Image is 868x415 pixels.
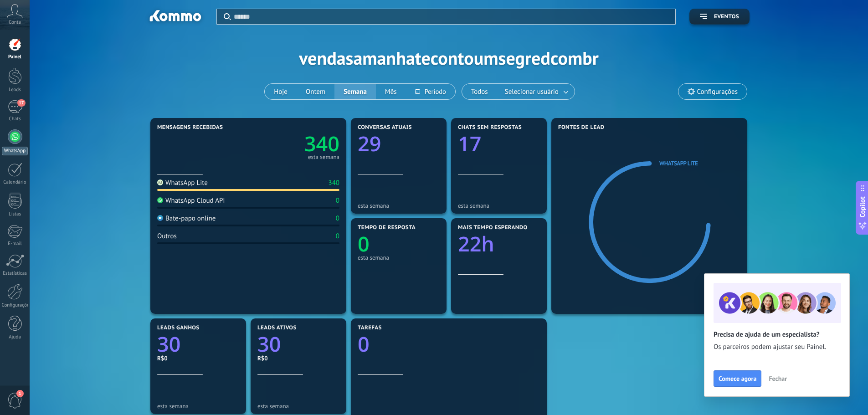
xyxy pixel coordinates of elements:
button: Eventos [689,9,750,25]
button: Selecionar usuário [497,84,575,99]
text: 0 [358,230,370,258]
div: R$0 [257,354,339,362]
div: Leads [2,87,28,93]
span: Selecionar usuário [503,86,560,98]
span: Fontes de lead [558,124,605,131]
span: Leads ativos [257,325,297,331]
text: 29 [358,130,381,158]
span: Mensagens recebidas [157,124,223,131]
div: Calendário [2,179,28,185]
h2: Precisa de ajuda de um especialista? [714,330,840,339]
div: WhatsApp Lite [157,179,208,187]
div: esta semana [458,202,540,209]
div: R$0 [157,354,239,362]
div: esta semana [358,254,440,261]
img: Bate-papo online [157,215,163,221]
a: WhatsApp Lite [659,159,698,167]
div: E-mail [2,241,28,247]
button: Fechar [765,372,791,385]
div: esta semana [257,403,339,410]
div: Bate-papo online [157,214,216,223]
span: 17 [17,99,25,107]
text: 30 [257,330,281,358]
span: Leads ganhos [157,325,200,331]
span: Tempo de resposta [358,225,416,231]
button: Ontem [297,84,334,99]
text: 340 [304,130,339,158]
div: 340 [328,179,339,187]
img: WhatsApp Lite [157,179,163,185]
div: Configurações [2,302,28,308]
a: 0 [358,330,540,358]
span: 1 [16,390,24,397]
text: 30 [157,330,180,358]
a: 30 [257,330,339,358]
button: Mês [376,84,406,99]
span: Conversas atuais [358,124,412,131]
div: esta semana [358,202,440,209]
div: esta semana [157,403,239,410]
text: 17 [458,130,481,158]
span: Configurações [697,88,738,96]
div: Painel [2,54,28,60]
div: Outros [157,232,177,241]
span: Mais tempo esperando [458,225,528,231]
text: 22h [458,230,494,258]
div: 0 [336,196,339,205]
div: 0 [336,232,339,241]
span: Comece agora [719,375,756,382]
span: Conta [9,20,21,26]
div: WhatsApp [2,147,28,155]
a: 22h [458,230,540,258]
div: esta semana [308,155,339,159]
div: Ajuda [2,334,28,340]
div: 0 [336,214,339,223]
button: Comece agora [714,370,761,387]
span: Os parceiros podem ajustar seu Painel. [714,343,840,352]
div: Listas [2,211,28,217]
img: WhatsApp Cloud API [157,197,163,203]
span: Fechar [769,375,787,382]
button: Todos [462,84,497,99]
a: 30 [157,330,239,358]
span: Eventos [714,14,739,20]
a: 340 [248,130,339,158]
span: Copilot [858,196,867,217]
button: Período [406,84,455,99]
button: Hoje [265,84,297,99]
button: Semana [334,84,376,99]
span: Tarefas [358,325,382,331]
span: Chats sem respostas [458,124,522,131]
text: 0 [358,330,370,358]
div: WhatsApp Cloud API [157,196,225,205]
div: Chats [2,116,28,122]
div: Estatísticas [2,271,28,277]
